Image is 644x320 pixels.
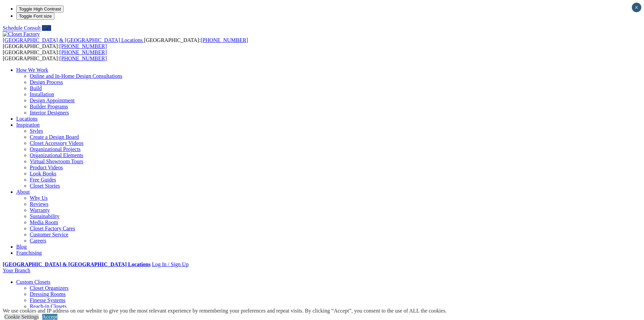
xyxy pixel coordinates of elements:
[30,207,50,213] a: Warranty
[59,43,107,49] a: [PHONE_NUMBER]
[59,49,107,55] a: [PHONE_NUMBER]
[30,195,48,201] a: Why Us
[3,268,30,273] a: Your Branch
[3,37,143,43] span: [GEOGRAPHIC_DATA] & [GEOGRAPHIC_DATA] Locations
[16,189,30,195] a: About
[30,158,84,164] a: Virtual Showroom Tours
[42,314,57,320] a: Accept
[30,98,75,103] a: Design Appointment
[30,226,75,231] a: Closet Factory Cares
[30,73,122,79] a: Online and In-Home Design Consultations
[30,291,66,297] a: Dressing Rooms
[30,213,59,219] a: Sustainability
[3,37,144,43] a: [GEOGRAPHIC_DATA] & [GEOGRAPHIC_DATA] Locations
[3,25,41,31] a: Schedule Consult
[632,3,641,12] button: Close
[42,25,51,31] a: Call
[19,14,52,19] span: Toggle Font size
[30,238,46,243] a: Careers
[3,261,150,267] a: [GEOGRAPHIC_DATA] & [GEOGRAPHIC_DATA] Locations
[3,31,40,37] img: Closet Factory
[30,104,68,109] a: Builder Programs
[16,244,27,250] a: Blog
[30,219,58,225] a: Media Room
[30,183,60,189] a: Closet Stories
[30,152,83,158] a: Organizational Elements
[16,122,40,128] a: Inspiration
[59,56,107,61] a: [PHONE_NUMBER]
[4,314,39,320] a: Cookie Settings
[16,13,54,20] button: Toggle Font size
[30,303,67,309] a: Reach-in Closets
[200,37,248,43] a: [PHONE_NUMBER]
[30,110,69,115] a: Interior Designers
[16,5,64,13] button: Toggle High Contrast
[16,67,48,73] a: How We Work
[30,134,79,140] a: Create a Design Board
[30,201,48,207] a: Reviews
[152,261,188,267] a: Log In / Sign Up
[30,171,56,176] a: Look Books
[30,140,84,146] a: Closet Accessory Videos
[3,49,107,61] span: [GEOGRAPHIC_DATA]: [GEOGRAPHIC_DATA]:
[30,297,65,303] a: Finesse Systems
[30,177,56,183] a: Free Guides
[16,279,50,285] a: Custom Closets
[30,128,43,134] a: Styles
[30,165,63,170] a: Product Videos
[30,146,80,152] a: Organizational Projects
[3,37,248,49] span: [GEOGRAPHIC_DATA]: [GEOGRAPHIC_DATA]:
[30,85,42,91] a: Build
[30,285,69,291] a: Closet Organizers
[30,232,68,237] a: Customer Service
[30,79,63,85] a: Design Process
[16,250,42,256] a: Franchising
[19,6,61,12] span: Toggle High Contrast
[3,308,447,314] div: We use cookies and IP address on our website to give you the most relevant experience by remember...
[30,91,54,97] a: Installation
[16,116,38,122] a: Locations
